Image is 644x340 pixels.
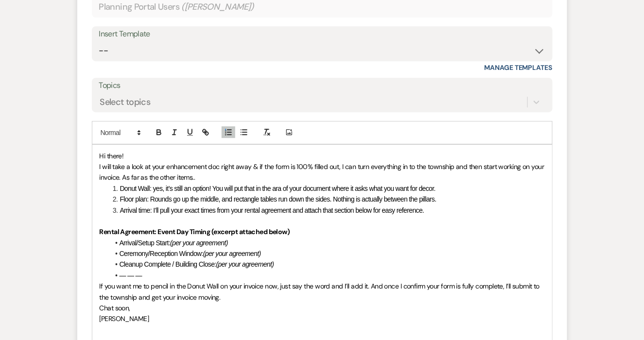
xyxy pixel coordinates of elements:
[120,239,171,247] span: Arrival/Setup Start:
[170,239,228,247] em: (per your agreement)
[100,162,546,182] span: I will take a look at your enhancement doc right away & if the form is 100% filled out, I can tur...
[485,63,553,72] a: Manage Templates
[99,27,545,41] div: Insert Template
[120,260,216,268] span: Cleanup Complete / Building Close:
[120,272,142,279] span: — — —
[100,282,541,301] span: If you want me to pencil in the Donut Wall on your invoice now, just say the word and I’ll add it...
[120,185,436,192] span: Donut Wall: yes, it’s still an option! You will put that in the ara of your document where it ask...
[203,250,261,257] em: (per your agreement)
[181,0,254,14] span: ( [PERSON_NAME] )
[100,314,149,323] span: [PERSON_NAME]
[100,152,124,160] span: Hi there!
[120,195,436,203] span: Floor plan: Rounds go up the middle, and rectangle tables run down the sides. Nothing is actually...
[100,227,290,236] strong: Rental Agreement: Event Day Timing (excerpt attached below)
[216,260,274,268] em: (per your agreement)
[120,250,203,257] span: Ceremony/Reception Window:
[99,79,545,93] label: Topics
[100,95,151,108] div: Select topics
[100,304,130,312] span: Chat soon,
[120,206,424,214] span: Arrival time: I’ll pull your exact times from your rental agreement and attach that section below...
